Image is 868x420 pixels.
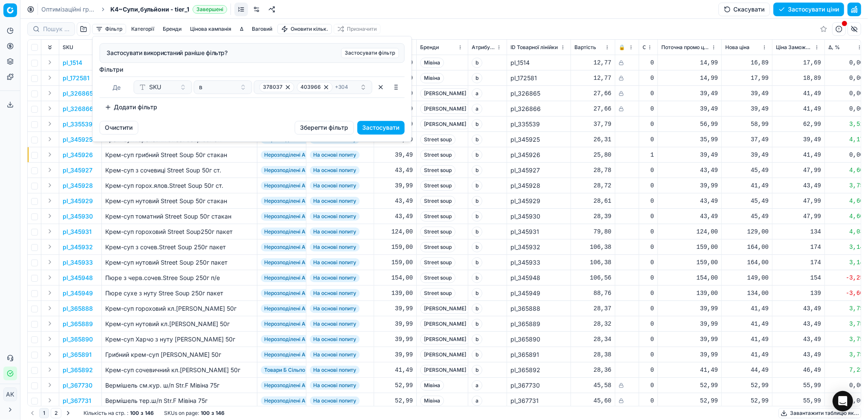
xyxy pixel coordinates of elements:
span: + 304 [335,84,349,90]
button: Зберегти фільтр [295,121,354,134]
button: Очистити [100,121,138,134]
span: SKU [150,83,161,91]
button: 378037403966+304 [254,80,372,94]
button: Додати фільтр [100,100,163,114]
span: 403966 [301,84,321,90]
label: Фiльтри [100,65,405,74]
span: Де [112,84,121,91]
span: 378037 [263,84,283,90]
span: в [199,83,203,91]
button: Застосувати [358,121,405,134]
div: Застосувати використаний раніше фільтр? [107,49,398,57]
button: Застосувати фільтр [341,48,399,58]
